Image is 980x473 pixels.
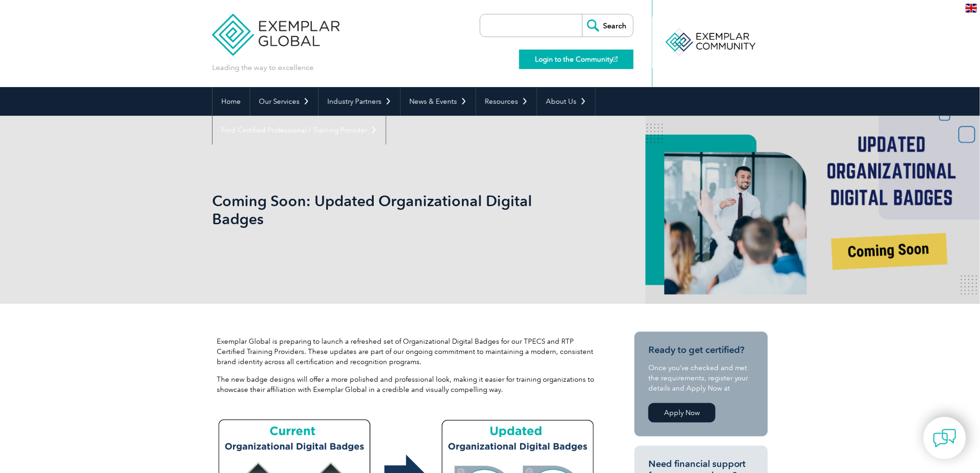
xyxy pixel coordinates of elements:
img: open_square.png [613,57,618,62]
a: Our Services [250,87,318,116]
a: Industry Partners [319,87,400,116]
p: Once you’ve checked and met the requirements, register your details and Apply Now at [648,363,754,393]
h3: Ready to get certified? [648,344,754,356]
p: The new badge designs will offer a more polished and professional look, making it easier for trai... [217,374,597,395]
a: Home [213,87,250,116]
a: News & Events [401,87,476,116]
a: About Us [537,87,595,116]
img: contact-chat.png [933,427,956,450]
input: Search [582,14,633,37]
p: Exemplar Global is preparing to launch a refreshed set of Organizational Digital Badges for our T... [217,336,597,367]
img: en [966,4,977,13]
a: Apply Now [648,403,716,423]
a: Resources [476,87,537,116]
a: Find Certified Professional / Training Provider [213,116,386,145]
p: Leading the way to excellence [212,63,314,73]
h1: Coming Soon: Updated Organizational Digital Badges [212,192,568,228]
a: Login to the Community [519,50,634,69]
